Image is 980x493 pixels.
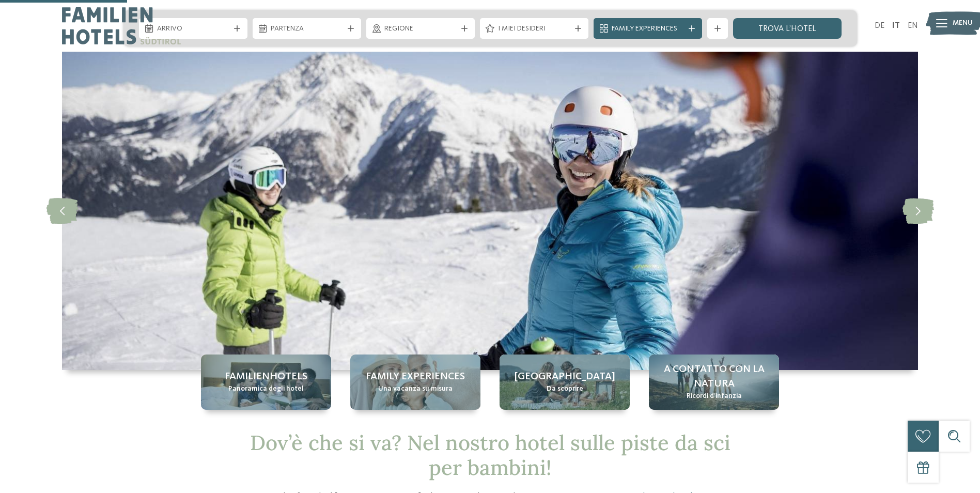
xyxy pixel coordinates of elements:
span: Ricordi d’infanzia [687,391,742,402]
a: Hotel sulle piste da sci per bambini: divertimento senza confini A contatto con la natura Ricordi... [649,355,779,410]
a: EN [908,22,918,30]
span: A contatto con la natura [659,362,769,391]
span: Menu [953,18,973,28]
span: Da scoprire [547,384,583,394]
span: Dov’è che si va? Nel nostro hotel sulle piste da sci per bambini! [250,429,730,481]
span: Familienhotels [225,369,307,384]
a: DE [875,22,884,30]
span: Family experiences [366,369,465,384]
a: IT [892,22,900,30]
span: [GEOGRAPHIC_DATA] [515,369,615,384]
a: Hotel sulle piste da sci per bambini: divertimento senza confini Family experiences Una vacanza s... [350,355,480,410]
span: Panoramica degli hotel [228,384,304,394]
a: Hotel sulle piste da sci per bambini: divertimento senza confini Familienhotels Panoramica degli ... [201,355,331,410]
a: Hotel sulle piste da sci per bambini: divertimento senza confini [GEOGRAPHIC_DATA] Da scoprire [500,355,630,410]
span: Una vacanza su misura [378,384,453,394]
img: Hotel sulle piste da sci per bambini: divertimento senza confini [62,52,918,370]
